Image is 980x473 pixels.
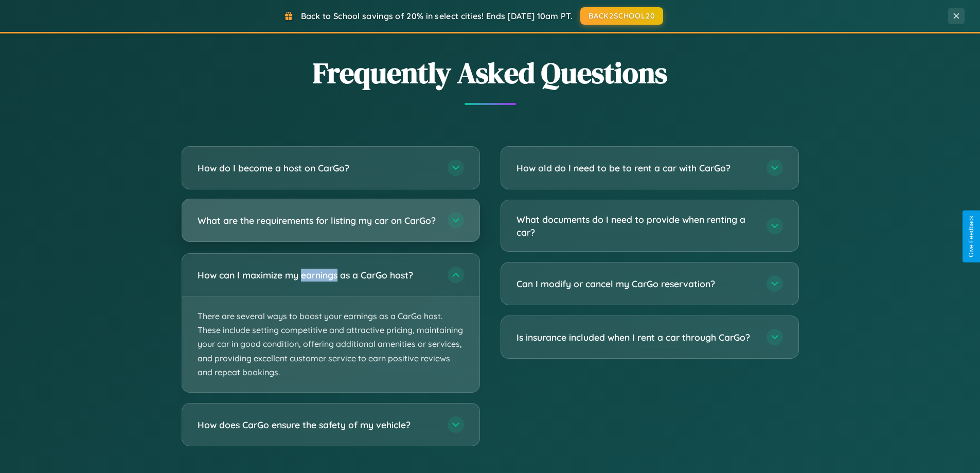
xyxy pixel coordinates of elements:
[198,162,437,174] h3: How do I become a host on CarGo?
[182,296,479,392] p: There are several ways to boost your earnings as a CarGo host. These include setting competitive ...
[301,11,573,21] span: Back to School savings of 20% in select cities! Ends [DATE] 10am PT.
[968,216,975,257] div: Give Feedback
[580,7,663,25] button: BACK2SCHOOL20
[516,162,756,174] h3: How old do I need to be to rent a car with CarGo?
[182,53,799,93] h2: Frequently Asked Questions
[198,269,437,282] h3: How can I maximize my earnings as a CarGo host?
[198,418,437,431] h3: How does CarGo ensure the safety of my vehicle?
[516,213,756,238] h3: What documents do I need to provide when renting a car?
[198,214,437,227] h3: What are the requirements for listing my car on CarGo?
[516,277,756,290] h3: Can I modify or cancel my CarGo reservation?
[516,331,756,344] h3: Is insurance included when I rent a car through CarGo?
